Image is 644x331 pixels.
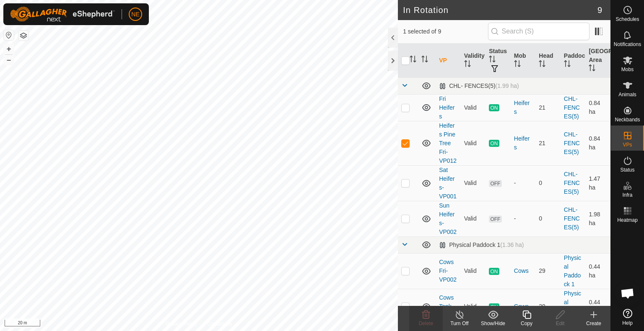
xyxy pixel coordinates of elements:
span: Delete [419,321,434,326]
span: Status [620,167,634,172]
p-sorticon: Activate to sort [514,62,521,68]
span: Mobs [621,67,634,72]
a: CHL- FENCES(5) [564,171,580,195]
a: Sat Heifers-VP001 [439,167,457,200]
span: NE [131,10,139,19]
th: Paddock [561,44,586,78]
button: Reset Map [4,30,14,40]
span: OFF [489,180,501,187]
span: ON [489,268,499,275]
div: Turn Off [443,320,476,327]
span: Animals [618,92,636,97]
span: Schedules [615,17,639,22]
a: CHL- FENCES(5) [564,131,580,155]
th: Head [535,44,561,78]
span: OFF [489,216,501,223]
span: Infra [622,192,632,198]
td: 0.84 ha [585,121,610,165]
td: Valid [461,289,486,324]
td: 0.44 ha [585,253,610,289]
div: Edit [543,320,577,327]
img: Gallagher Logo [10,7,115,22]
td: 29 [535,253,561,289]
th: Validity [461,44,486,78]
td: Valid [461,94,486,121]
h2: In Rotation [403,5,597,15]
span: 9 [597,4,602,16]
p-sorticon: Activate to sort [564,62,571,68]
input: Search (S) [488,23,589,40]
a: Fri Heifers [439,95,454,120]
a: Help [611,305,644,329]
a: Cows Fri-VP002 [439,259,457,283]
th: Mob [511,44,536,78]
div: - [514,214,532,223]
p-sorticon: Activate to sort [589,66,595,72]
span: ON [489,104,499,111]
span: ON [489,140,499,147]
td: Valid [461,201,486,236]
p-sorticon: Activate to sort [421,57,428,64]
div: Create [577,320,610,327]
td: 1.98 ha [585,201,610,236]
a: Privacy Policy [166,320,197,328]
span: Neckbands [615,117,640,122]
button: – [4,55,14,65]
td: 21 [535,94,561,121]
span: 1 selected of 9 [403,27,488,36]
td: 29 [535,289,561,324]
span: ON [489,303,499,310]
div: Physical Paddock 1 [439,241,524,249]
td: Valid [461,253,486,289]
div: Copy [510,320,543,327]
td: 0 [535,201,561,236]
td: 1.47 ha [585,165,610,201]
p-sorticon: Activate to sort [539,62,545,68]
td: Valid [461,165,486,201]
div: CHL- FENCES(5) [439,82,519,90]
p-sorticon: Activate to sort [464,62,471,68]
button: + [4,44,14,54]
a: CHL- FENCES(5) [564,95,580,120]
a: Contact Us [207,320,232,328]
a: CHL- FENCES(5) [564,206,580,231]
a: Sun Heifers-VP002 [439,202,457,235]
td: 21 [535,121,561,165]
div: Heifers [514,134,532,152]
span: (1.36 ha) [500,241,524,248]
p-sorticon: Activate to sort [489,57,496,64]
span: Notifications [614,42,641,47]
div: Cows [514,267,532,275]
span: Help [622,321,633,326]
div: Open chat [615,281,640,306]
td: 0 [535,165,561,201]
button: Map Layers [18,31,29,41]
span: VPs [623,142,632,147]
span: Heatmap [617,218,638,223]
p-sorticon: Activate to sort [410,57,416,64]
a: Cows Tank Fri [439,294,454,318]
div: - [514,179,532,187]
th: VP [436,44,461,78]
div: Heifers [514,99,532,116]
a: Physical Paddock 1 [564,290,581,323]
a: Physical Paddock 1 [564,254,581,287]
th: [GEOGRAPHIC_DATA] Area [585,44,610,78]
th: Status [486,44,511,78]
span: (1.99 ha) [496,82,519,89]
div: Show/Hide [476,320,510,327]
td: 0.84 ha [585,94,610,121]
div: Cows [514,302,532,311]
td: 0.44 ha [585,289,610,324]
a: Heifers Pine Tree Fri-VP012 [439,122,457,164]
td: Valid [461,121,486,165]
